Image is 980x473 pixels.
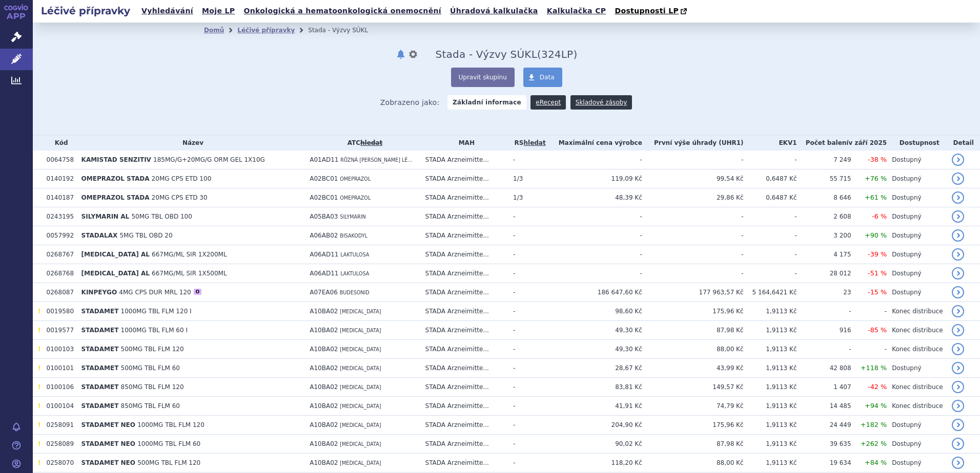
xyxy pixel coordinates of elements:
[642,435,744,454] td: 87,98 Kč
[508,264,547,283] td: -
[436,48,537,60] span: Stada - Výzvy SÚKL
[868,288,887,296] span: -15 %
[310,175,338,182] span: A02BC01
[887,302,947,321] td: Konec distribuce
[547,359,642,378] td: 28,67 Kč
[530,95,566,110] a: eRecept
[861,440,887,447] span: +262 %
[952,286,964,298] a: detail
[642,302,744,321] td: 175,96 Kč
[420,207,508,226] td: STADA Arzneimitte...
[42,169,76,188] td: 0140192
[865,193,887,201] span: +61 %
[340,252,369,257] span: LAKTULOSA
[887,169,947,188] td: Dostupný
[744,207,797,226] td: -
[744,397,797,416] td: 1,9113 Kč
[447,95,526,110] strong: Základní informace
[310,402,338,410] span: A10BA02
[508,245,547,264] td: -
[952,229,964,242] a: detail
[340,422,381,428] span: [MEDICAL_DATA]
[153,156,265,163] span: 185MG/G+20MG/G ORM GEL 1X10G
[523,68,562,87] a: Data
[340,290,370,295] span: BUDESONID
[537,48,577,60] span: ( LP)
[797,188,851,207] td: 8 646
[744,245,797,264] td: -
[508,397,547,416] td: -
[744,283,797,302] td: 5 164,6421 Kč
[547,321,642,340] td: 49,30 Kč
[420,454,508,472] td: STADA Arzneimitte...
[310,308,338,315] span: A10BA02
[547,135,642,150] th: Maximální cena výrobce
[865,459,887,466] span: +84 %
[340,214,365,220] span: SILYMARIN
[865,231,887,239] span: +90 %
[642,264,744,283] td: -
[420,435,508,454] td: STADA Arzneimitte...
[547,226,642,245] td: -
[642,416,744,435] td: 175,96 Kč
[152,270,227,277] span: 667MG/ML SIR 1X500ML
[797,135,887,150] th: Počet balení
[744,302,797,321] td: 1,9113 Kč
[797,416,851,435] td: 24 449
[340,403,381,409] span: [MEDICAL_DATA]
[42,207,76,226] td: 0243195
[131,213,192,220] span: 50MG TBL OBD 100
[547,378,642,397] td: 83,81 Kč
[642,150,744,169] td: -
[420,135,508,150] th: MAH
[611,4,692,18] a: Dostupnosti LP
[380,95,440,110] span: Zobrazeno jako:
[861,421,887,428] span: +182 %
[420,245,508,264] td: STADA Arzneimitte...
[508,302,547,321] td: -
[396,48,406,60] button: notifikace
[540,74,555,81] span: Data
[508,454,547,472] td: -
[797,378,851,397] td: 1 407
[744,340,797,359] td: 1,9113 Kč
[744,135,797,150] th: EKV1
[797,226,851,245] td: 3 200
[310,421,338,428] span: A10BA02
[81,175,150,182] span: OMEPRAZOL STADA
[38,346,40,353] span: Tento přípravek má DNC/DoÚ.
[887,340,947,359] td: Konec distribuce
[744,378,797,397] td: 1,9113 Kč
[42,302,76,321] td: 0019580
[508,207,547,226] td: -
[81,194,150,201] span: OMEPRAZOL STADA
[81,440,135,447] span: STADAMET NEO
[797,340,851,359] td: -
[137,421,205,428] span: 1000MG TBL FLM 120
[121,383,184,391] span: 850MG TBL FLM 120
[340,328,381,333] span: [MEDICAL_DATA]
[861,364,887,372] span: +118 %
[360,139,382,146] del: hledat
[872,212,887,220] span: -6 %
[42,340,76,359] td: 0100103
[547,150,642,169] td: -
[81,346,119,353] span: STADAMET
[642,207,744,226] td: -
[121,364,180,372] span: 500MG TBL FLM 60
[887,454,947,472] td: Dostupný
[81,308,119,315] span: STADAMET
[42,435,76,454] td: 0258089
[42,264,76,283] td: 0268768
[340,460,381,466] span: [MEDICAL_DATA]
[81,421,135,428] span: STADAMET NEO
[508,321,547,340] td: -
[952,381,964,393] a: detail
[508,359,547,378] td: -
[547,283,642,302] td: 186 647,60 Kč
[42,454,76,472] td: 0258070
[340,365,381,371] span: [MEDICAL_DATA]
[744,226,797,245] td: -
[194,289,202,295] div: O
[42,150,76,169] td: 0064758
